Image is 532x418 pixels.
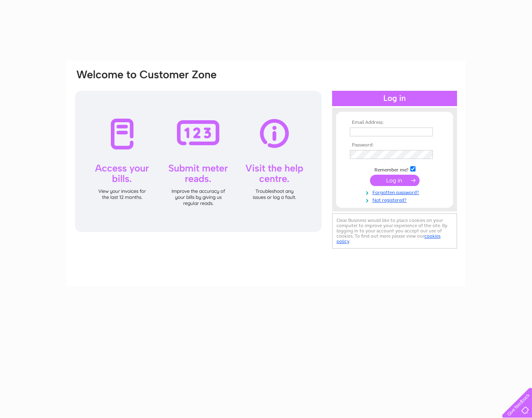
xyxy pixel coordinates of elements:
a: cookies policy [337,233,441,244]
div: Clear Business would like to place cookies on your computer to improve your experience of the sit... [332,213,457,249]
input: Submit [370,175,420,186]
td: Remember me? [348,165,441,173]
a: Forgotten password? [350,188,441,196]
a: Not registered? [350,196,441,203]
th: Email Address: [348,120,441,125]
th: Password: [348,142,441,148]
